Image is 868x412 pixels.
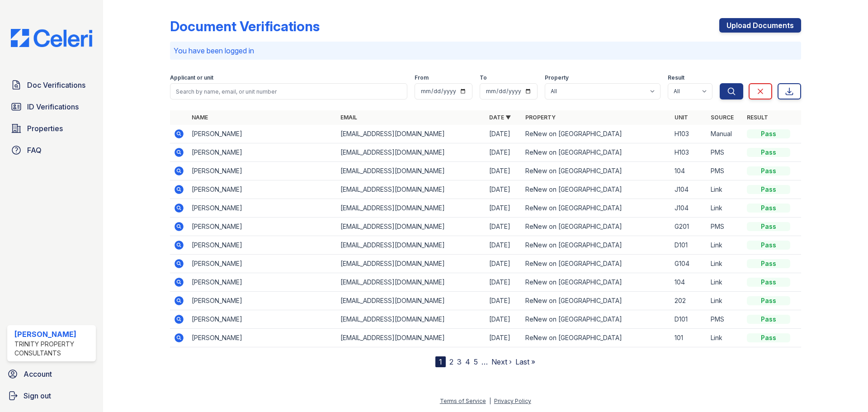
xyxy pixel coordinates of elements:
td: ReNew on [GEOGRAPHIC_DATA] [522,310,670,329]
td: [EMAIL_ADDRESS][DOMAIN_NAME] [337,255,486,273]
a: ID Verifications [7,98,96,116]
td: [EMAIL_ADDRESS][DOMAIN_NAME] [337,162,486,180]
div: Pass [747,333,790,342]
img: CE_Logo_Blue-a8612792a0a2168367f1c8372b55b34899dd931a85d93a1a3d3e32e68fde9ad4.png [4,29,99,47]
td: ReNew on [GEOGRAPHIC_DATA] [522,218,670,236]
div: Pass [747,278,790,287]
span: Doc Verifications [27,80,85,90]
td: ReNew on [GEOGRAPHIC_DATA] [522,273,670,292]
div: Pass [747,129,790,138]
td: [PERSON_NAME] [188,255,337,273]
p: You have been logged in [174,45,797,56]
td: [DATE] [486,162,522,180]
span: ID Verifications [27,101,79,112]
td: ReNew on [GEOGRAPHIC_DATA] [522,125,670,143]
label: Applicant or unit [170,74,213,81]
td: [PERSON_NAME] [188,218,337,236]
div: | [489,398,491,404]
a: FAQ [7,141,96,159]
td: ReNew on [GEOGRAPHIC_DATA] [522,162,670,180]
td: [EMAIL_ADDRESS][DOMAIN_NAME] [337,292,486,310]
div: Pass [747,204,790,213]
a: Doc Verifications [7,76,96,94]
td: ReNew on [GEOGRAPHIC_DATA] [522,292,670,310]
div: [PERSON_NAME] [14,329,92,340]
td: [DATE] [486,125,522,143]
td: J104 [671,199,707,218]
a: Result [747,114,768,121]
a: Email [340,114,357,121]
a: Properties [7,119,96,137]
td: G104 [671,255,707,273]
td: ReNew on [GEOGRAPHIC_DATA] [522,236,670,255]
td: [EMAIL_ADDRESS][DOMAIN_NAME] [337,310,486,329]
div: Pass [747,222,790,231]
td: [DATE] [486,329,522,347]
td: Link [707,180,743,199]
div: Document Verifications [170,18,320,34]
td: H103 [671,143,707,162]
a: 4 [465,357,470,366]
a: Next › [491,357,512,366]
td: [DATE] [486,310,522,329]
a: Unit [675,114,688,121]
td: [DATE] [486,255,522,273]
td: D101 [671,236,707,255]
div: Pass [747,166,790,175]
label: To [480,74,487,81]
td: 104 [671,162,707,180]
td: 101 [671,329,707,347]
td: J104 [671,180,707,199]
td: [PERSON_NAME] [188,143,337,162]
div: Trinity Property Consultants [14,340,92,358]
td: PMS [707,162,743,180]
td: PMS [707,143,743,162]
td: Link [707,329,743,347]
td: [EMAIL_ADDRESS][DOMAIN_NAME] [337,273,486,292]
a: Sign out [4,387,99,405]
a: Last » [515,357,535,366]
label: Property [545,74,569,81]
td: [DATE] [486,143,522,162]
td: Manual [707,125,743,143]
span: Properties [27,123,63,134]
label: From [415,74,429,81]
td: PMS [707,218,743,236]
td: [PERSON_NAME] [188,329,337,347]
div: Pass [747,148,790,157]
input: Search by name, email, or unit number [170,83,407,99]
td: [PERSON_NAME] [188,236,337,255]
td: Link [707,255,743,273]
td: Link [707,273,743,292]
td: [DATE] [486,180,522,199]
td: ReNew on [GEOGRAPHIC_DATA] [522,255,670,273]
td: ReNew on [GEOGRAPHIC_DATA] [522,199,670,218]
a: Property [525,114,556,121]
td: ReNew on [GEOGRAPHIC_DATA] [522,143,670,162]
td: [DATE] [486,218,522,236]
td: [EMAIL_ADDRESS][DOMAIN_NAME] [337,218,486,236]
td: ReNew on [GEOGRAPHIC_DATA] [522,180,670,199]
td: [EMAIL_ADDRESS][DOMAIN_NAME] [337,125,486,143]
div: Pass [747,185,790,194]
td: [EMAIL_ADDRESS][DOMAIN_NAME] [337,199,486,218]
div: Pass [747,241,790,250]
a: Upload Documents [719,18,801,33]
td: Link [707,236,743,255]
span: FAQ [27,145,42,156]
td: Link [707,292,743,310]
td: D101 [671,310,707,329]
td: [PERSON_NAME] [188,162,337,180]
a: Terms of Service [440,398,486,404]
a: 3 [457,357,462,366]
td: H103 [671,125,707,143]
td: ReNew on [GEOGRAPHIC_DATA] [522,329,670,347]
a: 5 [474,357,478,366]
div: Pass [747,259,790,268]
div: Pass [747,315,790,324]
span: Sign out [24,390,51,401]
td: [EMAIL_ADDRESS][DOMAIN_NAME] [337,180,486,199]
td: 202 [671,292,707,310]
a: Date ▼ [489,114,511,121]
